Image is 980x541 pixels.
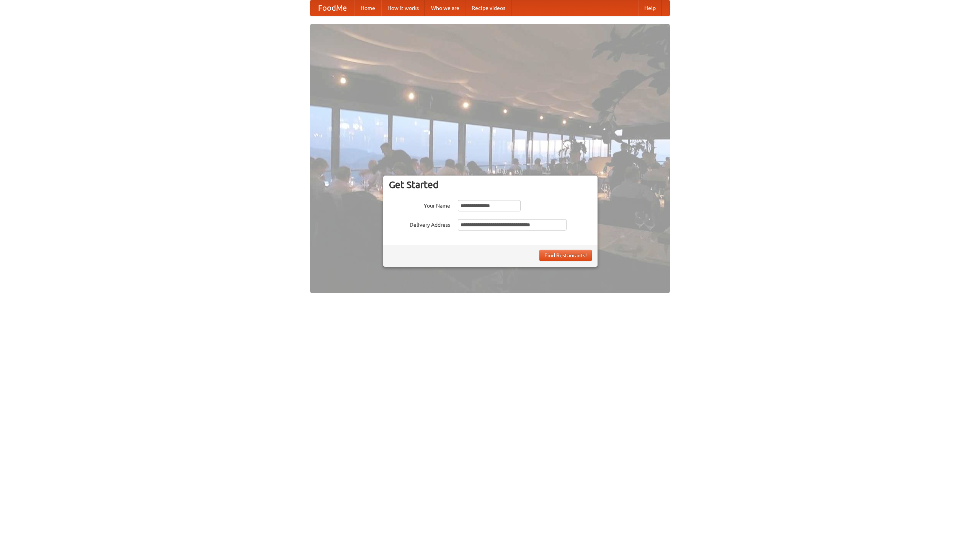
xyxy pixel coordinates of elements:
a: Help [638,0,662,16]
label: Your Name [389,200,450,210]
a: Recipe videos [465,0,511,16]
button: Find Restaurants! [539,250,592,261]
a: Who we are [425,0,465,16]
a: Home [354,0,381,16]
h3: Get Started [389,179,592,190]
a: FoodMe [310,0,354,16]
label: Delivery Address [389,219,450,229]
a: How it works [381,0,425,16]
